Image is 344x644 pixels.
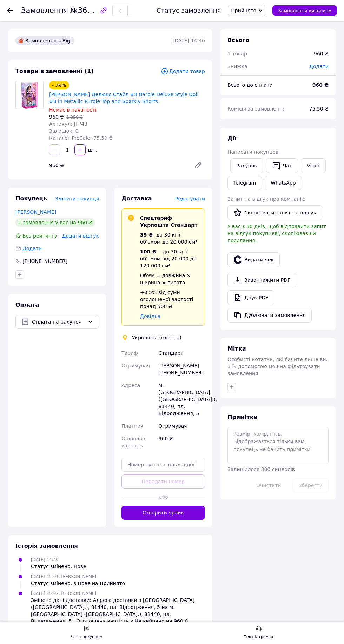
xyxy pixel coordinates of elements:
[244,633,273,640] div: Тех підтримка
[157,432,206,452] div: 960 ₴
[231,8,256,13] span: Прийнято
[140,231,199,245] div: - до 30 кг і об'ємом до 20 000 см³
[227,205,322,220] button: Скопіювати запит на відгук
[49,121,87,127] span: Артикул: JFP43
[121,363,150,369] span: Отримувач
[140,313,160,319] a: Довідка
[15,543,78,549] span: Історія замовлення
[173,38,205,44] time: [DATE] 14:40
[49,114,64,120] span: 960 ₴
[32,318,85,326] span: Оплата на рахунок
[175,196,205,201] span: Редагувати
[31,580,125,587] div: Статус змінено: з Нове на Прийнято
[301,158,325,173] a: Viber
[49,107,97,113] span: Немає в наявності
[266,158,298,173] button: Чат
[121,458,205,472] input: Номер експрес-накладної
[86,146,98,153] div: шт.
[227,135,236,142] span: Дії
[121,195,152,202] span: Доставка
[22,258,68,265] div: [PHONE_NUMBER]
[140,272,199,286] div: Об'єм = довжина × ширина × висота
[22,233,57,239] span: Без рейтингу
[15,195,47,202] span: Покупець
[227,357,328,376] span: Особисті нотатки, які бачите лише ви. З їх допомогою можна фільтрувати замовлення
[159,493,167,500] span: або
[15,68,94,74] span: Товари в замовленні (1)
[15,218,95,227] div: 1 замовлення у вас на 960 ₴
[70,6,120,15] span: №361622723
[227,106,286,112] span: Комісія за замовлення
[21,6,68,15] span: Замовлення
[49,81,69,89] div: - 29%
[309,106,329,112] span: 75.50 ₴
[227,149,280,155] span: Написати покупцеві
[272,5,337,16] button: Замовлення виконано
[15,36,74,45] div: Замовлення з Bigl
[227,82,273,88] span: Всього до сплати
[130,334,183,341] div: Укрпошта (платна)
[121,383,140,388] span: Адреса
[265,176,302,190] a: WhatsApp
[227,64,247,69] span: Знижка
[121,350,138,356] span: Тариф
[227,308,312,323] button: Дублювати замовлення
[227,290,274,305] a: Друк PDF
[31,563,86,570] div: Статус змінено: Нове
[157,420,206,432] div: Отримувач
[227,176,262,190] a: Telegram
[230,158,263,173] button: Рахунок
[140,289,199,310] div: +0,5% від суми оголошеної вартості понад 500 ₴
[227,414,258,420] span: Примітки
[278,8,331,13] span: Замовлення виконано
[314,50,329,57] div: 960 ₴
[49,128,79,134] span: Залишок: 0
[62,233,99,239] span: Додати відгук
[15,301,39,308] span: Оплата
[157,379,206,420] div: м. [GEOGRAPHIC_DATA] ([GEOGRAPHIC_DATA].), 81440, пл. Відродження, 5
[71,633,102,640] div: Чат з покупцем
[121,423,144,429] span: Платник
[157,7,221,14] div: Статус замовлення
[157,347,206,359] div: Стандарт
[31,557,59,562] span: [DATE] 14:40
[121,506,205,520] button: Створити ярлик
[140,215,197,228] span: Спецтариф Укрпошта Стандарт
[46,160,188,170] div: 960 ₴
[140,232,153,238] span: 35 ₴
[121,436,145,449] span: Оціночна вартість
[31,574,96,579] span: [DATE] 15:01, [PERSON_NAME]
[191,158,205,172] a: Редагувати
[227,345,246,352] span: Мітки
[227,273,296,287] a: Завантажити PDF
[309,64,329,69] span: Додати
[49,92,198,104] a: [PERSON_NAME] Делюкс Стайл #8 Barbie Deluxe Style Doll #8 in Metallic Purple Top and Sparkly Shorts
[227,224,326,243] span: У вас є 30 днів, щоб відправити запит на відгук покупцеві, скопіювавши посилання.
[157,359,206,379] div: [PERSON_NAME] [PHONE_NUMBER]
[31,591,96,596] span: [DATE] 15:02, [PERSON_NAME]
[227,196,305,202] span: Запит на відгук про компанію
[15,209,56,215] a: [PERSON_NAME]
[312,82,329,88] b: 960 ₴
[140,248,199,269] div: — до 30 кг і об'ємом від 20 000 до 120 000 см³
[227,252,280,267] button: Видати чек
[161,67,205,75] span: Додати товар
[49,135,113,141] span: Каталог ProSale: 75.50 ₴
[21,81,38,109] img: Лялька Барбі Делюкс Стайл #8 Barbie Deluxe Style Doll #8 in Metallic Purple Top and Sparkly Shorts
[227,466,295,472] span: Залишилося 300 символів
[55,196,99,201] span: Змінити покупця
[7,7,13,14] div: Повернутися назад
[227,51,247,57] span: 1 товар
[140,249,156,254] span: 100 ₴
[227,37,249,44] span: Всього
[66,115,83,120] span: 1 350 ₴
[22,246,42,251] span: Додати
